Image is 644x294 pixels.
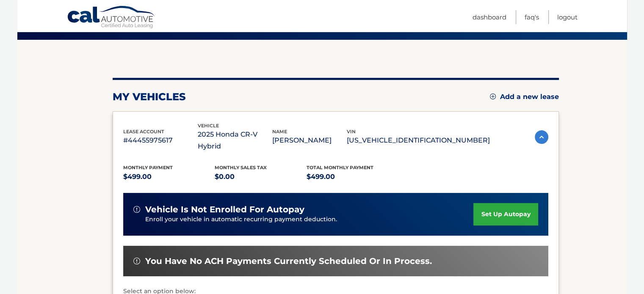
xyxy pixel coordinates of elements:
[215,165,267,170] span: Monthly sales Tax
[272,135,347,146] p: [PERSON_NAME]
[123,135,198,146] p: #44455975617
[145,215,474,224] p: Enroll your vehicle in automatic recurring payment deduction.
[145,204,304,215] span: vehicle is not enrolled for autopay
[473,10,506,24] a: Dashboard
[307,171,398,183] p: $499.00
[133,258,140,264] img: alert-white.svg
[473,203,538,225] a: set up autopay
[307,165,373,170] span: Total Monthly Payment
[215,171,307,183] p: $0.00
[490,93,496,99] img: add.svg
[113,91,186,103] h2: my vehicles
[557,10,578,24] a: Logout
[133,206,140,213] img: alert-white.svg
[347,129,356,135] span: vin
[272,129,287,135] span: name
[67,5,156,30] a: Cal Automotive
[198,129,272,152] p: 2025 Honda CR-V Hybrid
[123,129,164,135] span: lease account
[535,130,548,144] img: accordion-active.svg
[123,165,173,170] span: Monthly Payment
[198,123,219,129] span: vehicle
[123,171,215,183] p: $499.00
[347,135,490,146] p: [US_VEHICLE_IDENTIFICATION_NUMBER]
[525,10,539,24] a: FAQ's
[490,93,559,101] a: Add a new lease
[145,256,432,267] span: You have no ACH payments currently scheduled or in process.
